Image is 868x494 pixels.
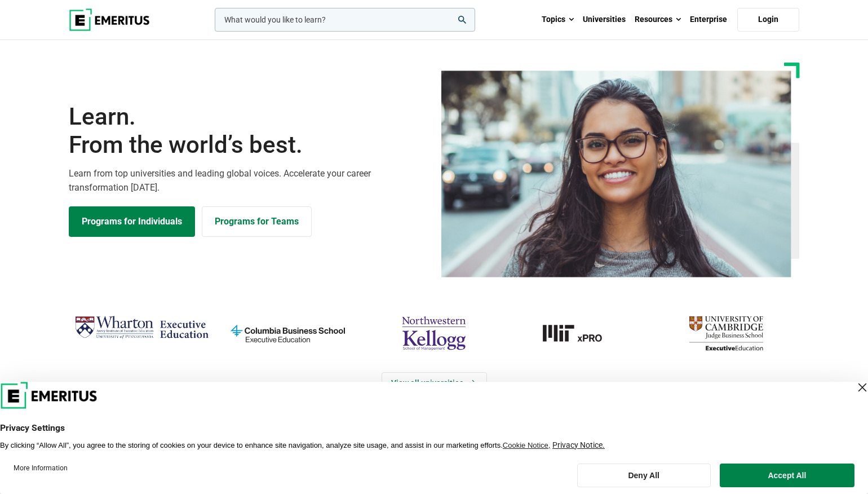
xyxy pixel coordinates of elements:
h1: Learn. [69,103,427,160]
img: Wharton Executive Education [74,311,209,345]
a: Explore for Business [202,206,312,237]
img: Learn from the world's best [441,70,791,277]
a: View Universities [382,372,487,394]
img: columbia-business-school [220,311,355,355]
span: From the world’s best. [69,131,427,159]
a: Explore Programs [69,206,195,237]
img: northwestern-kellogg [366,311,501,355]
input: woocommerce-product-search-field-0 [215,8,475,32]
p: Learn from top universities and leading global voices. Accelerate your career transformation [DATE]. [69,166,427,195]
img: MIT xPRO [513,311,648,355]
a: Login [737,8,799,32]
a: MIT-xPRO [513,311,648,355]
img: cambridge-judge-business-school [659,311,794,355]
